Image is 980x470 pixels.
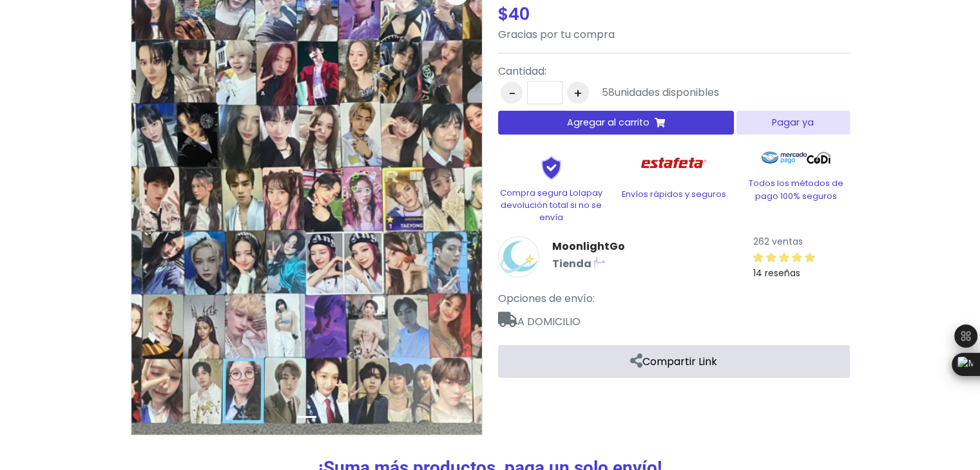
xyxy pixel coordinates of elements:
[602,85,719,100] div: unidades disponibles
[807,145,831,171] img: Codi Logo
[753,235,803,248] small: 262 ventas
[602,85,615,100] span: 58
[498,345,850,378] a: Compartir Link
[620,188,727,200] p: Envíos rápidos y seguros
[498,64,719,79] p: Cantidad:
[753,267,800,279] small: 14 reseñas
[498,187,605,224] p: Compra segura Lolapay devolución total si no se envía
[567,116,649,129] span: Agregar al carrito
[552,257,591,272] b: Tienda
[743,177,850,202] p: Todos los métodos de pago 100% seguros
[498,236,539,277] img: MoonlightGo
[519,155,584,180] img: Shield
[762,145,807,171] img: Mercado Pago Logo
[498,291,595,306] span: Opciones de envío:
[591,254,607,270] img: Lolapay Plus
[753,250,815,265] div: 4.93 / 5
[631,145,716,182] img: Estafeta Logo
[498,306,850,330] span: A DOMICILIO
[567,82,589,104] button: +
[498,2,850,27] div: $
[753,249,850,281] a: 14 reseñas
[508,3,530,26] span: 40
[736,111,849,135] button: Pagar ya
[498,111,735,135] button: Agregar al carrito
[501,82,523,104] button: -
[552,239,625,254] a: MoonlightGo
[498,27,850,42] p: Gracias por tu compra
